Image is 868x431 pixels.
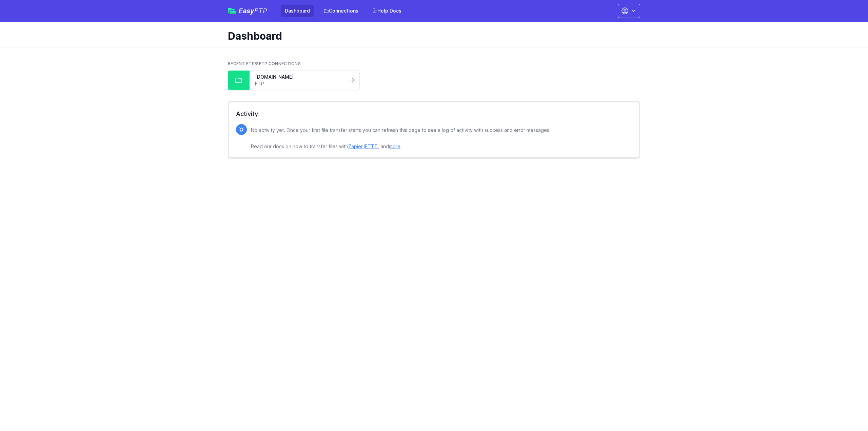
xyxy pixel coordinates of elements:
h1: Dashboard [228,30,635,42]
a: Help Docs [368,5,406,17]
a: Zapier [348,143,362,149]
a: FTP [255,80,340,87]
p: No activity yet. Once your first file transfer starts you can refresh this page to see a log of a... [251,126,551,151]
img: easyftp_logo.png [228,8,236,14]
span: Easy [239,7,267,14]
span: FTP [254,7,267,15]
a: [DOMAIN_NAME] [255,74,340,80]
a: more [389,143,400,149]
h2: Recent FTP/SFTP Connections [228,61,640,66]
a: Dashboard [281,5,314,17]
a: IFTTT [364,143,378,149]
a: Connections [319,5,362,17]
a: EasyFTP [228,7,267,14]
h2: Activity [236,109,632,119]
